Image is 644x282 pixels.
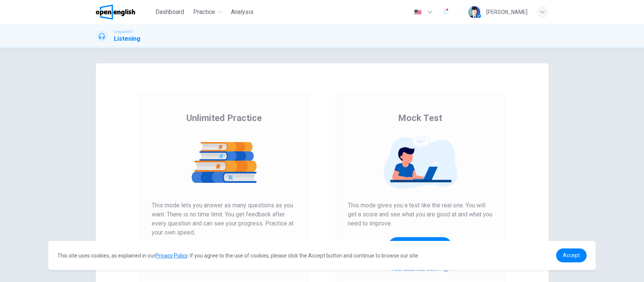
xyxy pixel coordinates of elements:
a: OpenEnglish logo [96,5,153,20]
span: Dashboard [155,8,184,17]
img: en [413,9,423,15]
button: Practice [190,5,225,19]
div: cookieconsent [48,241,596,270]
h1: Listening [114,34,140,43]
button: Get Your Score [388,237,452,255]
span: Practice [193,8,215,17]
span: Mock Test [398,112,442,124]
span: This site uses cookies, as explained in our . If you agree to the use of cookies, please click th... [57,253,419,259]
img: Profile picture [468,6,480,18]
span: Unlimited Practice [186,112,262,124]
a: Privacy Policy [155,253,188,259]
img: OpenEnglish logo [96,5,135,20]
div: [PERSON_NAME] [486,8,527,17]
span: Accept [563,252,580,258]
span: This mode gives you a test like the real one. You will get a score and see what you are good at a... [348,201,493,228]
span: This mode lets you answer as many questions as you want. There is no time limit. You get feedback... [152,201,297,237]
button: Dashboard [152,5,187,19]
a: dismiss cookie message [556,248,587,262]
span: Analysis [231,8,254,17]
span: Linguaskill [114,29,132,34]
button: Analysis [228,5,257,19]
